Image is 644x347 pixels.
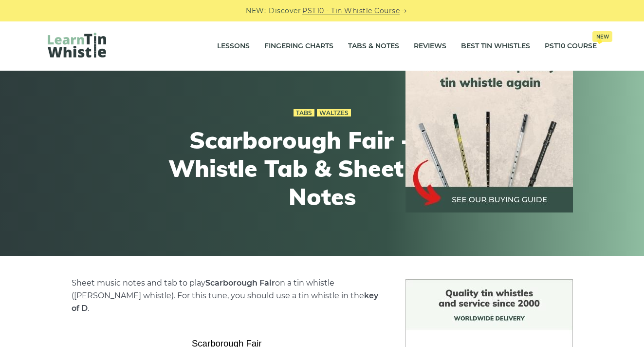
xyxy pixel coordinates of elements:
[264,34,333,58] a: Fingering Charts
[72,277,382,315] p: Sheet music notes and tab to play on a tin whistle ([PERSON_NAME] whistle). For this tune, you sh...
[205,278,275,288] strong: Scarborough Fair
[48,33,106,58] img: LearnTinWhistle.com
[405,45,573,212] img: tin whistle buying guide
[217,34,250,58] a: Lessons
[72,291,378,313] strong: key of D
[348,34,399,58] a: Tabs & Notes
[592,31,612,42] span: New
[317,109,351,117] a: Waltzes
[143,126,501,211] h1: Scarborough Fair - Tin Whistle Tab & Sheet Music Notes
[414,34,446,58] a: Reviews
[545,34,597,58] a: PST10 CourseNew
[294,109,314,117] a: Tabs
[461,34,530,58] a: Best Tin Whistles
